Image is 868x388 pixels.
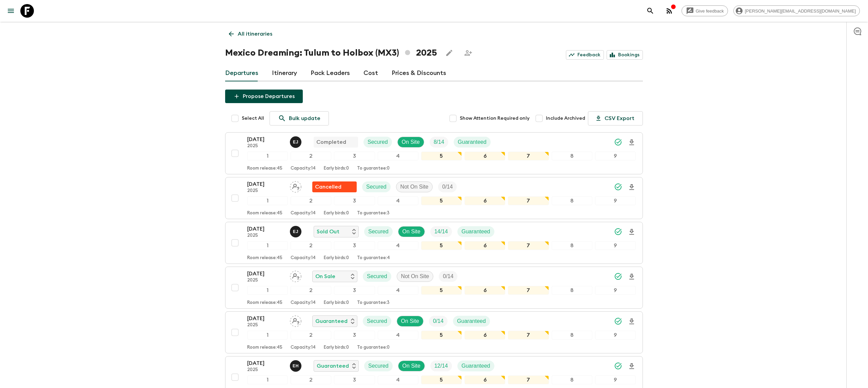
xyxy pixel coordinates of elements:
p: On Site [402,228,420,236]
div: [PERSON_NAME][EMAIL_ADDRESS][DOMAIN_NAME] [733,5,860,16]
p: To guarantee: 3 [357,211,390,216]
div: Secured [363,316,391,327]
p: Guaranteed [457,317,486,325]
p: [DATE] [247,359,284,367]
p: Cancelled [315,183,341,191]
button: [DATE]2025Assign pack leaderFlash Pack cancellationSecuredNot On SiteTrip Fill123456789Room relea... [225,177,643,219]
p: E J [293,229,298,234]
p: 0 / 14 [443,272,453,280]
span: [PERSON_NAME][EMAIL_ADDRESS][DOMAIN_NAME] [741,8,860,14]
div: 6 [465,152,505,160]
div: 8 [552,286,592,295]
svg: Download Onboarding [628,273,636,281]
div: 3 [334,375,375,384]
p: Capacity: 14 [291,166,316,171]
div: Not On Site [397,271,434,282]
svg: Synced Successfully [614,138,622,146]
p: On Sale [315,272,335,280]
svg: Download Onboarding [628,138,636,147]
span: Show Attention Required only [460,115,530,122]
p: Secured [367,272,387,280]
div: 3 [334,196,375,205]
p: Secured [367,317,387,325]
div: 7 [508,152,549,160]
span: Assign pack leader [290,183,301,189]
svg: Synced Successfully [614,183,622,191]
button: [DATE]2025Assign pack leaderOn SaleSecuredNot On SiteTrip Fill123456789Room release:45Capacity:14... [225,267,643,309]
p: Room release: 45 [247,211,282,216]
p: [DATE] [247,180,284,188]
p: E H [293,363,299,369]
a: All itineraries [225,27,276,41]
p: Secured [366,183,387,191]
div: 3 [334,241,375,250]
button: [DATE]2025Erhard Jr Vande Wyngaert de la TorreCompletedSecuredOn SiteTrip FillGuaranteed123456789... [225,132,643,174]
div: 5 [421,196,462,205]
p: On Site [402,138,420,146]
div: Trip Fill [438,181,457,192]
div: 8 [552,196,592,205]
p: On Site [402,362,420,370]
p: Completed [316,138,346,146]
a: Bookings [607,50,643,60]
svg: Download Onboarding [628,228,636,236]
p: 0 / 14 [442,183,453,191]
div: 2 [291,241,331,250]
button: [DATE]2025Assign pack leaderGuaranteedSecuredOn SiteTrip FillGuaranteed123456789Room release:45Ca... [225,311,643,353]
p: Secured [368,228,389,236]
div: 2 [291,331,331,339]
p: 12 / 14 [434,362,448,370]
div: Trip Fill [430,226,452,237]
p: 2025 [247,233,284,238]
p: Room release: 45 [247,345,282,350]
div: 1 [247,241,288,250]
button: Edit this itinerary [442,46,456,60]
div: Not On Site [396,181,433,192]
div: 3 [334,331,375,339]
p: Capacity: 14 [291,300,316,306]
p: Not On Site [401,272,429,280]
div: 9 [595,286,636,295]
span: Erhard Jr Vande Wyngaert de la Torre [290,138,303,144]
p: Guaranteed [458,138,487,146]
button: search adventures [644,4,657,18]
p: 8 / 14 [434,138,444,146]
span: Select All [242,115,264,122]
p: [DATE] [247,135,284,143]
p: Early birds: 0 [324,166,349,171]
div: Trip Fill [439,271,457,282]
button: EJ [290,226,303,237]
div: Secured [364,226,393,237]
div: 3 [334,152,375,160]
div: 2 [291,375,331,384]
div: Secured [364,361,393,371]
div: 8 [552,241,592,250]
div: 8 [552,375,592,384]
p: 2025 [247,367,284,373]
p: Guaranteed [461,228,490,236]
a: Itinerary [272,65,297,81]
button: menu [4,4,18,18]
div: 6 [465,331,505,339]
div: 4 [378,152,418,160]
div: 1 [247,331,288,339]
div: 9 [595,241,636,250]
div: 4 [378,375,418,384]
p: All itineraries [238,30,272,38]
div: On Site [398,361,425,371]
h1: Mexico Dreaming: Tulum to Holbox (MX3) 2025 [225,46,437,60]
div: 3 [334,286,375,295]
div: Trip Fill [430,137,448,148]
span: Erhard Jr Vande Wyngaert de la Torre [290,228,303,233]
p: Not On Site [400,183,429,191]
p: Guaranteed [317,362,349,370]
p: Secured [368,138,388,146]
div: Secured [362,181,391,192]
p: Room release: 45 [247,255,282,261]
p: To guarantee: 3 [357,300,390,306]
p: Early birds: 0 [324,345,349,350]
div: 4 [378,196,418,205]
div: 2 [291,196,331,205]
div: 7 [508,331,549,339]
p: To guarantee: 4 [357,255,390,261]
